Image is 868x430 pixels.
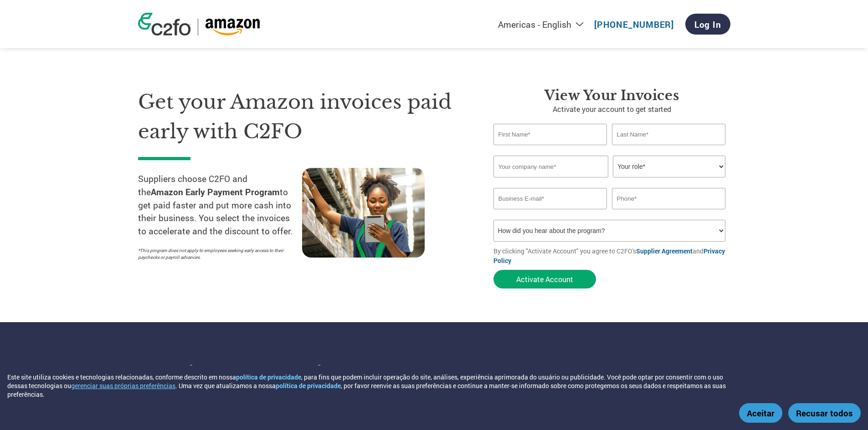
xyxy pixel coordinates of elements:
a: Privacy Policy [493,247,725,265]
p: By clicking "Activate Account" you agree to C2FO's and [493,246,730,265]
img: c2fo logo [138,13,191,35]
input: Invalid Email format [493,188,607,209]
input: Your company name* [493,156,608,177]
input: Phone* [612,188,726,209]
p: Activate your account to get started [493,104,730,115]
button: gerenciar suas próprias preferências [71,381,175,390]
h3: View Your Invoices [493,87,730,104]
div: Inavlid Email Address [493,210,607,216]
p: Suppliers choose C2FO and the to get paid faster and put more cash into their business. You selec... [138,172,302,238]
a: política de privacidade [276,381,341,390]
h3: How the program works [138,363,423,381]
img: Amazon [205,19,260,35]
h1: Get your Amazon invoices paid early with C2FO [138,87,466,146]
a: Log In [685,14,730,35]
a: Supplier Agreement [636,247,693,255]
p: *This program does not apply to employees seeking early access to their paychecks or payroll adva... [138,247,293,261]
div: Invalid company name or company name is too long [493,178,726,184]
div: Invalid first name or first name is too long [493,146,607,152]
strong: Amazon Early Payment Program [151,186,280,197]
div: Este site utiliza cookies e tecnologias relacionadas, conforme descrito em nossa , para fins que ... [7,373,742,399]
select: Title/Role [613,156,725,177]
button: Activate Account [493,270,596,288]
button: Recusar todos [788,403,861,423]
input: Last Name* [612,124,726,145]
img: supply chain worker [302,168,425,258]
a: [PHONE_NUMBER] [594,19,674,30]
div: Inavlid Phone Number [612,210,726,216]
a: política de privacidade [236,373,301,381]
input: First Name* [493,124,607,145]
div: Invalid last name or last name is too long [612,146,726,152]
button: Aceitar [739,403,782,423]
